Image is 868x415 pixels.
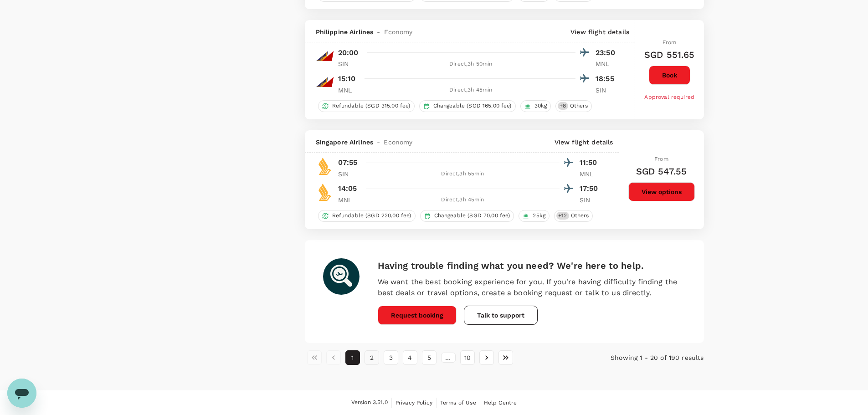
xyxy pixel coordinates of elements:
p: MNL [580,169,602,179]
button: Go to page 4 [403,350,417,365]
span: - [373,138,384,147]
span: From [654,156,668,162]
button: Request booking [378,306,457,325]
span: 30kg [531,102,551,110]
div: 25kg [519,210,550,222]
p: 11:50 [580,157,602,168]
div: Direct , 3h 45min [366,195,560,205]
img: PR [316,47,334,65]
span: Changeable (SGD 70.00 fee) [431,212,514,220]
span: Version 3.51.0 [351,398,388,407]
span: Refundable (SGD 315.00 fee) [329,102,414,110]
p: 20:00 [338,47,359,58]
p: View flight details [555,138,613,147]
p: 07:55 [338,157,358,168]
h6: SGD 547.55 [636,164,687,179]
p: SIN [580,195,602,205]
p: 15:10 [338,73,356,84]
span: Terms of Use [440,400,476,406]
button: Go to page 10 [460,350,475,365]
p: MNL [596,59,618,68]
span: Changeable (SGD 165.00 fee) [430,102,515,110]
button: Book [649,66,690,85]
div: Refundable (SGD 220.00 fee) [318,210,416,222]
p: Showing 1 - 20 of 190 results [570,353,704,362]
div: … [441,353,456,363]
p: View flight details [570,27,629,36]
button: page 1 [345,350,360,365]
button: Go to last page [498,350,513,365]
span: + 8 [558,102,568,110]
iframe: Button to launch messaging window [7,379,36,408]
p: SIN [338,59,361,68]
h6: Having trouble finding what you need? We're here to help. [378,258,686,273]
span: + 12 [556,212,569,220]
img: SQ [316,157,334,175]
span: Others [566,102,592,110]
p: We want the best booking experience for you. If you're having difficulty finding the best deals o... [378,277,686,298]
span: Privacy Policy [395,400,432,406]
span: Refundable (SGD 220.00 fee) [329,212,415,220]
button: View options [628,182,695,201]
p: SIN [596,86,618,95]
div: Refundable (SGD 315.00 fee) [318,100,415,112]
p: 18:55 [596,73,618,84]
span: Economy [384,138,412,147]
button: Talk to support [464,306,538,325]
div: Direct , 3h 50min [366,60,576,69]
h6: SGD 551.65 [644,47,695,62]
div: +12Others [554,210,593,222]
button: Go to page 3 [384,350,398,365]
img: PR [316,73,334,91]
nav: pagination navigation [305,350,571,365]
span: Help Centre [484,400,517,406]
img: SQ [316,183,334,201]
span: 25kg [529,212,549,220]
div: Changeable (SGD 165.00 fee) [419,100,516,112]
button: Go to page 5 [422,350,437,365]
span: Philippine Airlines [316,27,374,36]
span: - [373,27,384,36]
p: 14:05 [338,183,357,194]
a: Privacy Policy [395,398,432,408]
div: Direct , 3h 45min [366,86,576,95]
p: SIN [338,169,361,179]
a: Help Centre [484,398,517,408]
a: Terms of Use [440,398,476,408]
span: From [663,39,677,46]
p: 23:50 [596,47,618,58]
button: Go to page 2 [365,350,379,365]
div: Changeable (SGD 70.00 fee) [420,210,514,222]
div: 30kg [520,100,551,112]
button: Go to next page [479,350,494,365]
p: MNL [338,86,361,95]
p: 17:50 [580,183,602,194]
div: +8Others [555,100,592,112]
div: Direct , 3h 55min [366,169,560,179]
span: Economy [384,27,413,36]
span: Others [567,212,593,220]
p: MNL [338,195,361,205]
span: Approval required [644,94,694,100]
span: Singapore Airlines [316,138,374,147]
